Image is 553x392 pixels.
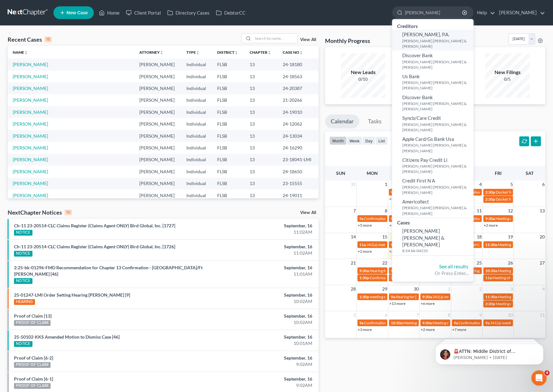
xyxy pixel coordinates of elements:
a: [PERSON_NAME] [13,157,48,162]
input: Search by name... [253,34,297,43]
td: [PERSON_NAME] [134,189,181,201]
a: Help [474,7,495,18]
a: Discover Bank[PERSON_NAME] [PERSON_NAME] & [PERSON_NAME] [392,51,474,72]
td: 13 [245,71,278,82]
span: 9:01a [391,268,400,273]
a: +2 more [484,223,498,228]
span: 10:30a [485,268,497,273]
i: unfold_more [24,51,28,55]
span: 11a [485,275,492,280]
span: Sat [526,170,534,176]
span: 21 [350,259,356,267]
div: 10:02AM [217,298,312,305]
span: 25 [476,259,482,267]
a: Americollect[PERSON_NAME] [PERSON_NAME] & [PERSON_NAME] [392,197,474,218]
div: September, 16 [217,292,312,298]
span: 2:30p [485,301,495,306]
span: 9:30a [422,320,432,325]
a: +7 more [452,327,466,332]
small: 8:24-bk-04233 [402,248,472,253]
td: 13 [245,94,278,106]
a: Directory Cases [164,7,213,18]
td: 13 [245,154,278,166]
span: Syncb/Care Credit [402,115,441,121]
small: [PERSON_NAME] [PERSON_NAME] & [PERSON_NAME] [402,163,472,174]
div: 15 [45,37,52,42]
a: Home [96,7,123,18]
span: 341(a) meeting for [PERSON_NAME] [490,320,551,325]
td: FLSB [212,178,245,189]
span: 341(a) meeting for [PERSON_NAME] [366,242,428,247]
i: unfold_more [299,51,303,55]
span: 11a [359,242,366,247]
span: 9a [391,242,395,247]
div: 10:01AM [217,340,312,347]
span: Mon [367,170,378,176]
a: Client Portal [123,7,164,18]
td: 24-12062 [278,118,319,130]
a: 25-50102-KKS Amended Motion to Dismiss Case [46] [14,334,120,340]
h3: Monthly Progress [325,37,370,45]
td: 13 [245,130,278,142]
span: 10a [391,275,397,280]
td: Individual [181,189,212,201]
span: 8 [447,311,451,319]
td: 23-15555 [278,178,319,189]
td: 13 [245,82,278,94]
a: Proof of Claim [13] [14,313,52,319]
div: HEARING [14,299,35,305]
a: Citizens Pay Credit Li[PERSON_NAME] [PERSON_NAME] & [PERSON_NAME] [392,155,474,176]
td: Individual [181,94,212,106]
td: [PERSON_NAME] [134,166,181,177]
td: [PERSON_NAME] [134,118,181,130]
span: 19 [507,233,514,241]
span: Fri [495,170,501,176]
span: Confirmation hearing for [PERSON_NAME] and [PERSON_NAME] [PERSON_NAME] [370,275,510,280]
span: [PERSON_NAME], P.A. [402,31,449,37]
a: DebtorCC [213,7,249,18]
span: 18 [476,233,482,241]
span: Americollect [402,199,429,204]
span: 9a [454,320,458,325]
a: Tasks [362,114,387,128]
span: 15 [382,233,388,241]
span: 2 [479,285,482,293]
td: 24-18650 [278,166,319,177]
a: [PERSON_NAME], P.A.[PERSON_NAME] [PERSON_NAME] & [PERSON_NAME] [392,30,474,51]
a: +5 more [358,223,372,228]
a: +22 more [389,249,405,254]
i: unfold_more [160,51,163,55]
span: 2:30p [485,190,495,195]
a: +2 more [421,327,435,332]
a: [PERSON_NAME] [13,62,48,67]
span: 6 [384,311,388,319]
span: 11 [476,207,482,215]
div: PROOF OF CLAIM [14,320,51,326]
td: Individual [181,154,212,166]
a: [PERSON_NAME] [13,86,48,91]
div: Creditors [392,22,474,30]
td: 23-18041-LMI [278,154,319,166]
td: [PERSON_NAME] [134,94,181,106]
a: Calendar [325,114,359,128]
td: 21-20266 [278,94,319,106]
td: 24-16290 [278,142,319,154]
small: [PERSON_NAME] [PERSON_NAME] & [PERSON_NAME] [402,101,472,112]
span: 29 [382,285,388,293]
i: unfold_more [196,51,200,55]
td: FLSB [212,58,245,70]
div: NOTICE [14,341,32,347]
span: 9a [391,216,395,221]
td: 24-18563 [278,71,319,82]
input: Search by name... [405,7,463,18]
a: Us Bank[PERSON_NAME] [PERSON_NAME] & [PERSON_NAME] [392,72,474,93]
div: 11:02AM [217,229,312,235]
td: 24-19010 [278,106,319,118]
td: FLSB [212,130,245,142]
a: [PERSON_NAME] [496,7,545,18]
div: September, 16 [217,223,312,229]
div: 11:01AM [217,271,312,277]
td: [PERSON_NAME] [134,178,181,189]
